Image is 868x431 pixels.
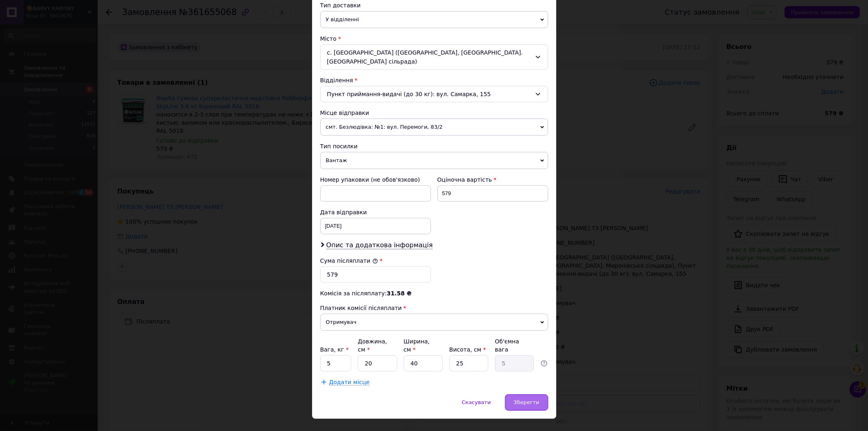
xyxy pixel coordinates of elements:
[320,346,349,353] label: Вага, кг
[514,399,539,405] span: Зберегти
[320,2,361,9] span: Тип доставки
[495,337,534,354] div: Об'ємна вага
[320,86,548,102] div: Пункт приймання-видачі (до 30 кг): вул. Самарка, 155
[320,208,431,216] div: Дата відправки
[320,76,548,84] div: Відділення
[320,143,358,150] span: Тип посилки
[320,11,548,28] span: У відділенні
[320,257,378,264] label: Сума післяплати
[437,176,548,184] div: Оціночна вартість
[320,44,548,70] div: с. [GEOGRAPHIC_DATA] ([GEOGRAPHIC_DATA], [GEOGRAPHIC_DATA]. [GEOGRAPHIC_DATA] сільрада)
[320,305,402,311] span: Платник комісії післяплати
[320,110,370,116] span: Місце відправки
[320,152,548,169] span: Вантаж
[326,241,433,249] span: Опис та додаткова інформація
[462,399,491,405] span: Скасувати
[387,290,411,297] span: 31.58 ₴
[320,176,431,184] div: Номер упаковки (не обов'язково)
[320,119,548,136] span: смт. Безлюдівка: №1: вул. Перемоги, 83/2
[320,314,548,331] span: Отримувач
[449,346,486,353] label: Висота, см
[320,35,548,43] div: Місто
[329,379,370,386] span: Додати місце
[358,338,387,353] label: Довжина, см
[404,338,430,353] label: Ширина, см
[320,289,548,297] div: Комісія за післяплату:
